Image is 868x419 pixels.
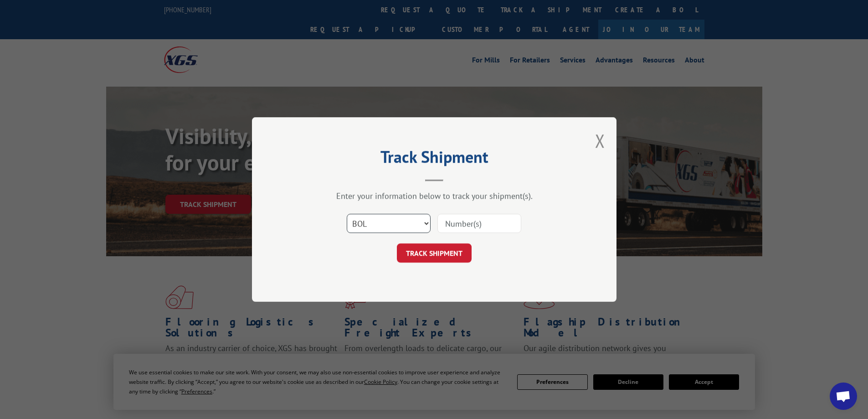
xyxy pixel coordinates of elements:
button: Close modal [595,129,605,153]
input: Number(s) [437,214,521,233]
div: Open chat [830,383,857,410]
button: TRACK SHIPMENT [397,243,472,263]
h2: Track Shipment [298,150,571,168]
div: Enter your information below to track your shipment(s). [298,191,571,201]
